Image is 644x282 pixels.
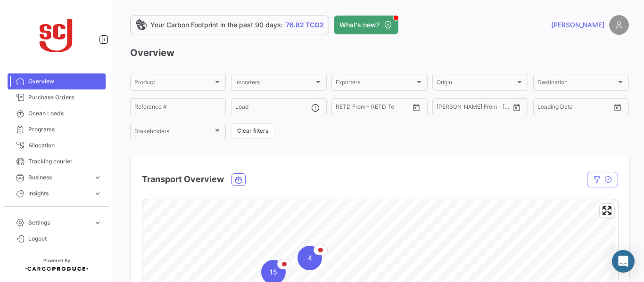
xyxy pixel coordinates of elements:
[232,174,245,185] button: Ocean
[611,100,625,114] button: Open calendar
[28,173,90,182] span: Business
[28,125,102,134] span: Programs
[28,189,90,198] span: Insights
[8,153,106,169] a: Tracking courier
[600,204,614,218] button: Enter fullscreen
[130,46,629,59] h3: Overview
[355,105,390,112] input: To
[8,121,106,137] a: Programs
[551,20,604,30] span: [PERSON_NAME]
[142,173,224,186] h4: Transport Overview
[334,16,398,34] button: What's new?
[28,93,102,102] span: Purchase Orders
[235,81,314,87] span: Importers
[134,81,213,87] span: Product
[93,218,102,227] span: expand_more
[28,218,90,227] span: Settings
[409,100,423,114] button: Open calendar
[510,100,524,114] button: Open calendar
[93,189,102,198] span: expand_more
[150,20,283,30] span: Your Carbon Footprint in the past 90 days:
[456,105,491,112] input: To
[308,253,312,263] span: 4
[134,129,213,136] span: Stakeholders
[8,201,106,218] a: Carbon Footprint
[557,105,592,112] input: To
[93,173,102,182] span: expand_more
[28,109,102,118] span: Ocean Loads
[130,16,329,34] a: Your Carbon Footprint in the past 90 days:76.82 TCO2
[437,81,515,87] span: Origin
[28,141,102,150] span: Allocation
[537,81,616,87] span: Destination
[270,267,277,277] span: 15
[286,20,324,30] span: 76.82 TCO2
[609,15,629,35] img: placeholder-user.png
[612,250,635,273] div: Abrir Intercom Messenger
[336,81,414,87] span: Exporters
[231,123,274,139] button: Clear filters
[339,20,380,30] span: What's new?
[28,77,102,86] span: Overview
[437,105,450,112] input: From
[297,246,322,270] div: Map marker
[28,157,102,166] span: Tracking courier
[336,105,349,112] input: From
[537,105,551,112] input: From
[8,137,106,153] a: Allocation
[8,73,106,89] a: Overview
[33,11,80,58] img: scj_logo1.svg
[8,89,106,105] a: Purchase Orders
[8,105,106,121] a: Ocean Loads
[28,234,102,243] span: Logout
